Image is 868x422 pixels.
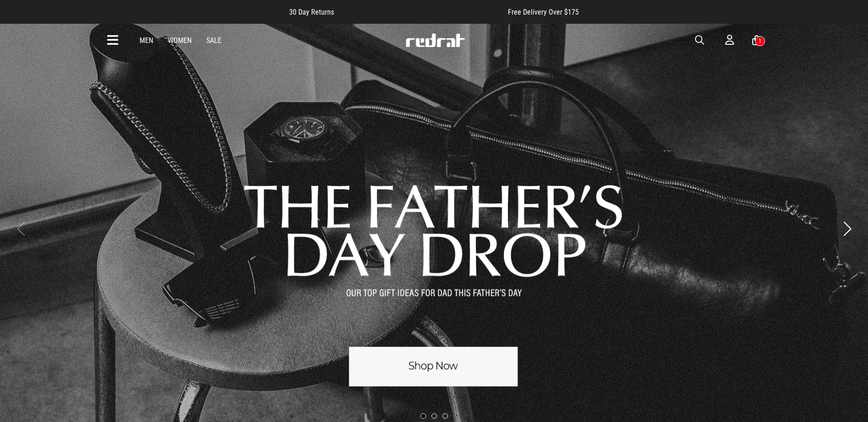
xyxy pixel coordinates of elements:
div: 1 [759,38,761,44]
a: 1 [752,36,761,45]
a: Sale [206,36,221,45]
img: Redrat logo [405,33,465,47]
iframe: Customer reviews powered by Trustpilot [352,7,490,16]
span: 30 Day Returns [289,8,334,16]
button: Previous slide [15,219,27,239]
button: Next slide [841,219,853,239]
a: Women [168,36,192,45]
a: Men [140,36,153,45]
span: Free Delivery Over $175 [508,8,579,16]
